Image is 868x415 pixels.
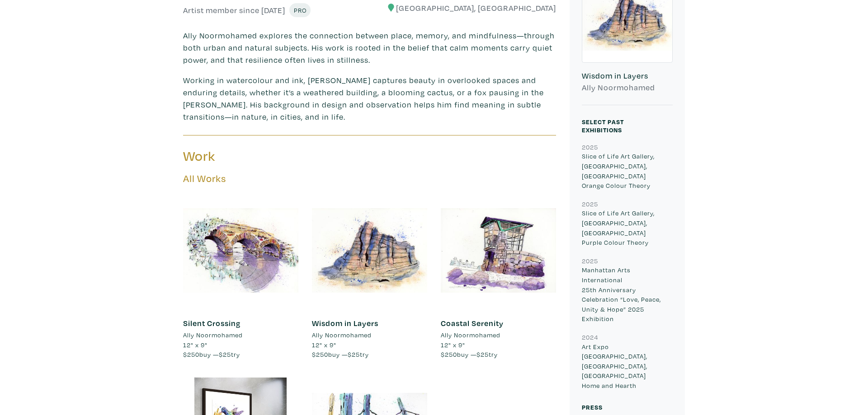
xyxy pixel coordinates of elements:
span: buy — try [183,350,240,359]
span: $25 [476,350,489,359]
li: Ally Noormohamed [441,330,500,340]
a: Wisdom in Layers [312,318,378,328]
h6: Wisdom in Layers [582,71,673,81]
p: Manhattan Arts International 25th Anniversary Celebration “Love, Peace, Unity & Hope” 2025 Exhibi... [582,265,673,324]
p: Working in watercolour and ink, [PERSON_NAME] captures beauty in overlooked spaces and enduring d... [183,74,556,123]
span: Pro [293,6,307,14]
span: 12" x 9" [441,340,465,349]
h5: All Works [183,173,556,185]
small: 2025 [582,143,598,151]
li: Ally Noormohamed [183,330,243,340]
span: 12" x 9" [312,340,336,349]
p: Slice of Life Art Gallery, [GEOGRAPHIC_DATA], [GEOGRAPHIC_DATA] Orange Colour Theory [582,151,673,190]
small: 2024 [582,333,598,341]
p: Slice of Life Art Gallery, [GEOGRAPHIC_DATA], [GEOGRAPHIC_DATA] Purple Colour Theory [582,208,673,247]
a: Ally Noormohamed [183,330,298,340]
span: buy — try [312,350,369,359]
small: Press [582,403,603,411]
span: $25 [219,350,231,359]
h6: Artist member since [DATE] [183,5,285,15]
span: $250 [312,350,328,359]
p: Art Expo [GEOGRAPHIC_DATA], [GEOGRAPHIC_DATA], [GEOGRAPHIC_DATA] Home and Hearth [582,342,673,391]
p: Ally Noormohamed explores the connection between place, memory, and mindfulness—through both urba... [183,29,556,66]
h3: Work [183,148,363,165]
small: Select Past Exhibitions [582,117,624,134]
span: buy — try [441,350,498,359]
span: $250 [441,350,457,359]
li: Ally Noormohamed [312,330,372,340]
h6: [GEOGRAPHIC_DATA], [GEOGRAPHIC_DATA] [377,3,557,13]
a: Silent Crossing [183,318,241,328]
a: Ally Noormohamed [441,330,556,340]
span: $25 [348,350,360,359]
a: Ally Noormohamed [312,330,427,340]
small: 2025 [582,200,598,208]
a: Coastal Serenity [441,318,504,328]
h6: Ally Noormohamed [582,83,673,93]
small: 2025 [582,256,598,265]
span: $250 [183,350,199,359]
span: 12" x 9" [183,340,208,349]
